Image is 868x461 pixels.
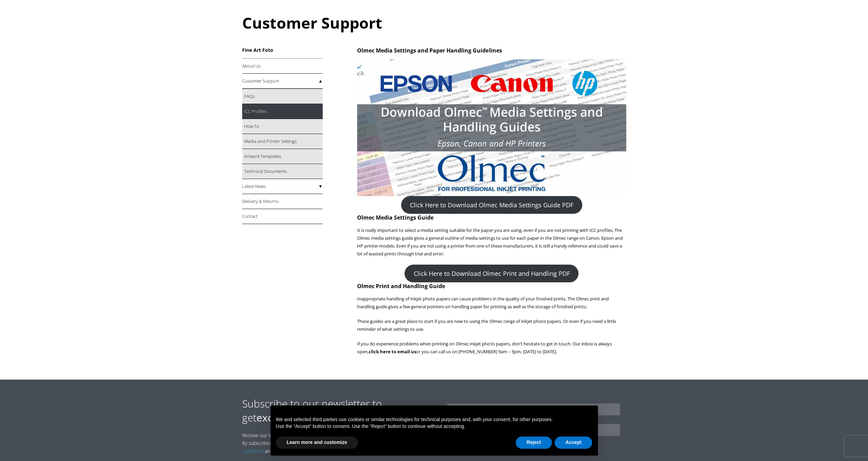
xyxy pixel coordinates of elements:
[276,416,592,423] p: We and selected third parties use cookies or similar technologies for technical purposes and, wit...
[276,423,592,430] p: Use the “Accept” button to consent. Use the “Reject” button to continue without accepting.
[242,134,323,149] a: Media and Printer Settings
[242,440,327,454] a: Terms & Conditions
[357,47,626,54] h2: Olmec Media Settings and Paper Handling Guidelines
[401,196,582,214] a: Click Here to Download Olmec Media Settings Guide PDF
[357,59,626,196] img: Download Olmec Paper Handling Media Settings Guides
[242,59,323,74] a: About Us
[242,47,323,53] h3: Fine Art Foto
[276,436,358,449] button: Learn more and customize
[516,436,552,449] button: Reject
[242,89,323,104] a: FAQs
[256,411,330,425] strong: exclusive offers
[404,265,578,282] a: Click Here to Download Olmec Print and Handling PDF
[242,209,323,224] a: Contact
[242,397,434,425] h2: Subscribe to our newsletter to get
[242,179,323,194] a: Latest News
[357,295,626,311] p: Inappropriate handling of inkjet photo papers can cause problems in the quality of your finished ...
[242,149,323,164] a: Artwork Templates
[242,164,323,179] a: Technical Documents
[242,74,323,89] a: Customer Support
[242,104,323,119] a: ICC Profiles
[369,348,416,355] a: click here to email us
[357,317,626,333] p: These guides are a great place to start if you are new to using the Olmec range of inkjet photo p...
[357,214,626,221] h2: Olmec Media Settings Guide
[242,12,626,33] h1: Customer Support
[357,226,626,258] p: It is really important to select a media setting suitable for the paper you are using, even if yo...
[357,340,626,356] p: If you do experience problems when printing on Olmec inkjet photo papers, don’t hesitate to get i...
[357,282,626,290] h2: Olmec Print and Handling Guide
[555,436,592,449] button: Accept
[242,194,323,209] a: Delivery & Returns
[242,431,368,455] p: Receive our latest news and offers by subscribing [DATE]! By subscribing you agree to our and
[242,119,323,134] a: How To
